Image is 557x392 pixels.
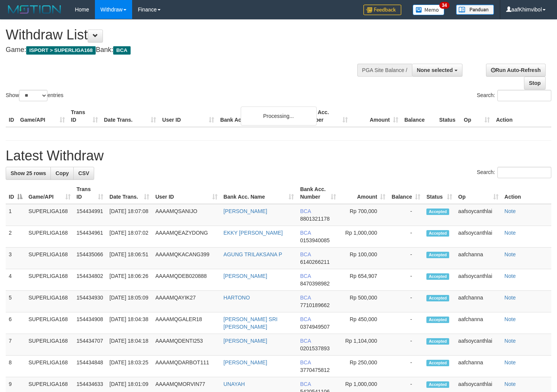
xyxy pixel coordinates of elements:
[497,90,551,101] input: Search:
[106,356,152,377] td: [DATE] 18:03:25
[68,105,101,127] th: Trans ID
[50,167,74,180] a: Copy
[159,105,217,127] th: User ID
[300,105,351,127] th: Bank Acc. Number
[505,251,516,257] a: Note
[401,105,436,127] th: Balance
[6,167,51,180] a: Show 25 rows
[339,248,389,269] td: Rp 100,000
[73,167,94,180] a: CSV
[224,295,250,301] a: HARTONO
[300,359,311,365] span: BCA
[78,170,89,176] span: CSV
[339,226,389,248] td: Rp 1,000,000
[505,316,516,322] a: Note
[25,248,74,269] td: SUPERLIGA168
[502,182,551,204] th: Action
[455,334,502,356] td: aafsoycanthlai
[413,5,445,15] img: Button%20Memo.svg
[224,359,267,365] a: [PERSON_NAME]
[74,204,107,226] td: 154434991
[505,338,516,344] a: Note
[455,312,502,334] td: aafchanna
[300,216,330,222] span: Copy 8801321178 to clipboard
[19,90,47,101] select: Showentries
[74,356,107,377] td: 154434848
[6,46,364,54] h4: Game: Bank:
[426,209,449,215] span: Accepted
[455,269,502,291] td: aafsoycanthlai
[426,338,449,345] span: Accepted
[412,64,462,77] button: None selected
[297,182,339,204] th: Bank Acc. Number: activate to sort column ascending
[493,105,551,127] th: Action
[152,182,220,204] th: User ID: activate to sort column ascending
[17,105,68,127] th: Game/API
[388,204,423,226] td: -
[74,226,107,248] td: 154434961
[106,248,152,269] td: [DATE] 18:06:51
[6,27,364,42] h1: Withdraw List
[6,312,25,334] td: 6
[106,291,152,312] td: [DATE] 18:05:09
[455,248,502,269] td: aafchanna
[455,204,502,226] td: aafsoycanthlai
[6,4,63,15] img: MOTION_logo.png
[455,182,502,204] th: Op: activate to sort column ascending
[300,345,330,351] span: Copy 0201537893 to clipboard
[6,204,25,226] td: 1
[388,248,423,269] td: -
[106,312,152,334] td: [DATE] 18:04:38
[388,291,423,312] td: -
[25,334,74,356] td: SUPERLIGA168
[224,338,267,344] a: [PERSON_NAME]
[224,208,267,214] a: [PERSON_NAME]
[113,46,130,55] span: BCA
[505,359,516,365] a: Note
[426,317,449,323] span: Accepted
[25,269,74,291] td: SUPERLIGA168
[486,64,546,77] a: Run Auto-Refresh
[497,167,551,178] input: Search:
[388,334,423,356] td: -
[224,230,283,236] a: EKKY [PERSON_NAME]
[152,312,220,334] td: AAAAMQGALER18
[339,204,389,226] td: Rp 700,000
[505,295,516,301] a: Note
[357,64,412,77] div: PGA Site Balance /
[152,248,220,269] td: AAAAMQKACANG399
[388,312,423,334] td: -
[339,269,389,291] td: Rp 654,907
[300,381,311,387] span: BCA
[25,204,74,226] td: SUPERLIGA168
[6,90,63,101] label: Show entries
[224,316,278,330] a: [PERSON_NAME] SRI [PERSON_NAME]
[152,356,220,377] td: AAAAMQDARBOT111
[74,312,107,334] td: 154434908
[217,105,300,127] th: Bank Acc. Name
[426,252,449,258] span: Accepted
[524,77,546,89] a: Stop
[6,105,17,127] th: ID
[426,230,449,237] span: Accepted
[300,302,330,308] span: Copy 7710189662 to clipboard
[363,5,401,15] img: Feedback.jpg
[456,5,494,15] img: panduan.png
[300,281,330,287] span: Copy 8470398982 to clipboard
[388,356,423,377] td: -
[417,67,453,73] span: None selected
[505,273,516,279] a: Note
[74,248,107,269] td: 154435066
[477,90,551,101] label: Search:
[25,291,74,312] td: SUPERLIGA168
[241,107,317,125] div: Processing...
[101,105,159,127] th: Date Trans.
[339,356,389,377] td: Rp 250,000
[6,269,25,291] td: 4
[505,381,516,387] a: Note
[339,312,389,334] td: Rp 450,000
[74,269,107,291] td: 154434802
[152,334,220,356] td: AAAAMQDENTI253
[426,360,449,366] span: Accepted
[152,291,220,312] td: AAAAMQAYIK27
